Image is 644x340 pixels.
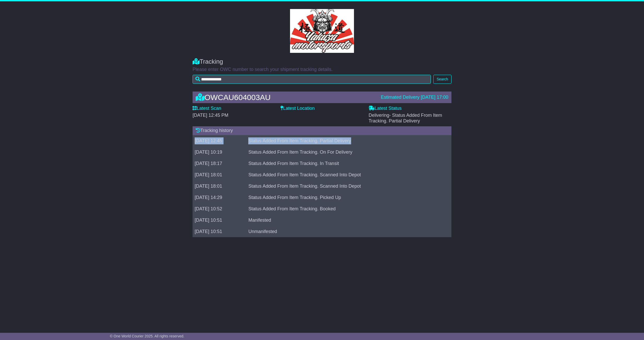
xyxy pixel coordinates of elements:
td: Status Added From Item Tracking. Booked [246,203,444,214]
td: Status Added From Item Tracking. Scanned Into Depot [246,169,444,180]
span: [DATE] 12:45 PM [193,113,228,118]
div: OWCAU604003AU [193,93,378,102]
td: Manifested [246,214,444,226]
button: Search [433,75,451,84]
td: Status Added From Item Tracking. Partial Delivery [246,135,444,146]
td: Status Added From Item Tracking. In Transit [246,158,444,169]
td: Unmanifested [246,226,444,237]
td: [DATE] 10:51 [193,214,246,226]
td: [DATE] 10:52 [193,203,246,214]
td: [DATE] 10:19 [193,146,246,158]
td: [DATE] 10:51 [193,226,246,237]
img: GetCustomerLogo [290,9,354,53]
span: © One World Courier 2025. All rights reserved. [110,334,184,338]
div: Estimated Delivery [DATE] 17:00 [381,95,448,100]
label: Latest Scan [193,106,221,111]
div: Tracking history [193,126,451,135]
span: - Status Added From Item Tracking. Partial Delivery [369,113,442,123]
td: Status Added From Item Tracking. Scanned Into Depot [246,180,444,192]
td: Status Added From Item Tracking. On For Delivery [246,146,444,158]
p: Please enter OWC number to search your shipment tracking details. [193,67,451,72]
label: Latest Location [280,106,315,111]
td: [DATE] 18:01 [193,180,246,192]
td: [DATE] 14:29 [193,192,246,203]
div: Tracking [193,58,451,65]
td: [DATE] 12:45 [193,135,246,146]
span: Delivering [369,113,442,123]
td: [DATE] 18:17 [193,158,246,169]
td: Status Added From Item Tracking. Picked Up [246,192,444,203]
label: Latest Status [369,106,402,111]
td: [DATE] 18:01 [193,169,246,180]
